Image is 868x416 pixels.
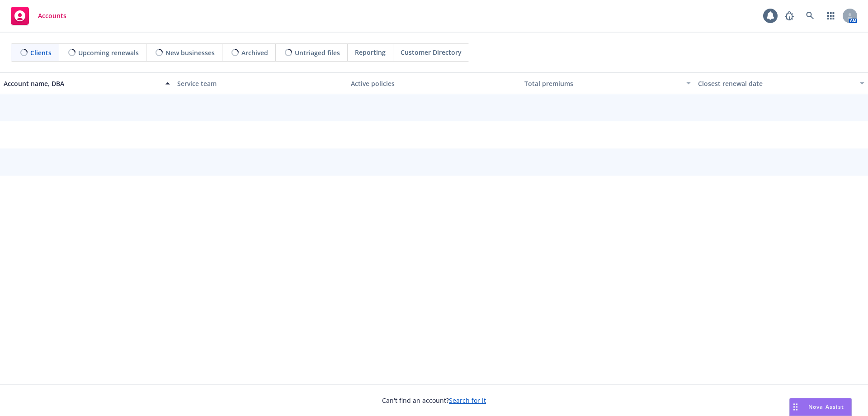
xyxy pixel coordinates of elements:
span: Nova Assist [808,403,844,411]
div: Active policies [351,79,517,88]
a: Report a Bug [780,7,798,25]
span: Clients [30,48,52,57]
button: Active policies [347,72,521,94]
a: Search for it [449,396,486,405]
button: Total premiums [521,72,694,94]
button: Closest renewal date [694,72,868,94]
span: Can't find an account? [382,396,486,405]
span: Untriaged files [295,48,340,57]
div: Closest renewal date [698,79,854,88]
span: Accounts [38,12,66,19]
span: Archived [241,48,268,57]
span: New businesses [165,48,215,57]
div: Service team [177,79,344,88]
div: Account name, DBA [4,79,160,88]
span: Reporting [355,48,386,57]
div: Drag to move [790,398,801,416]
button: Service team [174,72,347,94]
div: Total premiums [524,79,681,88]
span: Customer Directory [401,48,462,57]
a: Switch app [822,7,840,25]
span: Upcoming renewals [78,48,139,57]
button: Nova Assist [789,398,852,416]
a: Search [801,7,819,25]
a: Accounts [7,3,70,29]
